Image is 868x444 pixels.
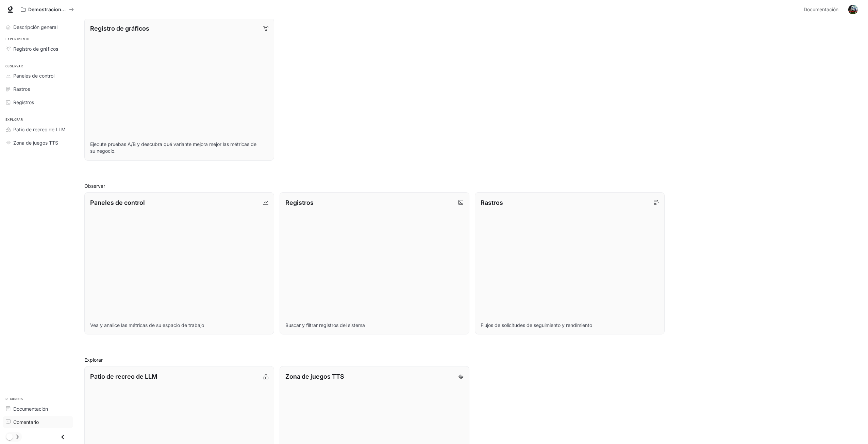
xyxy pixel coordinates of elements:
[285,322,365,328] font: Buscar y filtrar registros del sistema
[804,6,838,12] font: Documentación
[13,99,34,105] font: Registros
[13,24,57,30] font: Descripción general
[3,43,73,55] a: Registro de gráficos
[280,192,469,335] a: RegistrosBuscar y filtrar registros del sistema
[13,86,30,92] font: Rastros
[13,127,66,132] font: Patio de recreo de LLM
[90,373,157,380] font: Patio de recreo de LLM
[55,430,70,444] button: Cerrar cajón
[84,192,274,335] a: Paneles de controlVea y analice las métricas de su espacio de trabajo
[28,6,111,12] font: Demostraciones de IA en el mundo
[13,46,58,52] font: Registro de gráficos
[6,433,13,440] span: Alternar modo oscuro
[801,3,844,16] a: Documentación
[3,137,73,149] a: Zona de juegos TTS
[18,3,77,16] button: Todos los espacios de trabajo
[5,397,23,401] font: Recursos
[5,37,29,41] font: Experimento
[84,18,274,161] a: Registro de gráficosEjecute pruebas A/B y descubra qué variante mejora mejor las métricas de su n...
[848,5,858,14] img: Avatar de usuario
[475,192,665,335] a: RastrosFlujos de solicitudes de seguimiento y rendimiento
[481,322,592,328] font: Flujos de solicitudes de seguimiento y rendimiento
[3,70,73,82] a: Paneles de control
[3,124,73,135] a: Patio de recreo de LLM
[285,199,314,206] font: Registros
[481,199,503,206] font: Rastros
[3,96,73,108] a: Registros
[846,3,860,16] button: Avatar de usuario
[5,64,23,68] font: Observar
[3,83,73,95] a: Rastros
[13,419,39,425] font: Comentario
[90,199,145,206] font: Paneles de control
[3,403,73,415] a: Documentación
[13,140,58,146] font: Zona de juegos TTS
[5,117,23,122] font: Explorar
[13,406,48,412] font: Documentación
[3,416,73,428] a: Comentario
[90,141,256,154] font: Ejecute pruebas A/B y descubra qué variante mejora mejor las métricas de su negocio.
[84,183,105,189] font: Observar
[90,25,149,32] font: Registro de gráficos
[13,73,54,79] font: Paneles de control
[285,373,344,380] font: Zona de juegos TTS
[3,21,73,33] a: Descripción general
[84,357,103,363] font: Explorar
[90,322,204,328] font: Vea y analice las métricas de su espacio de trabajo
